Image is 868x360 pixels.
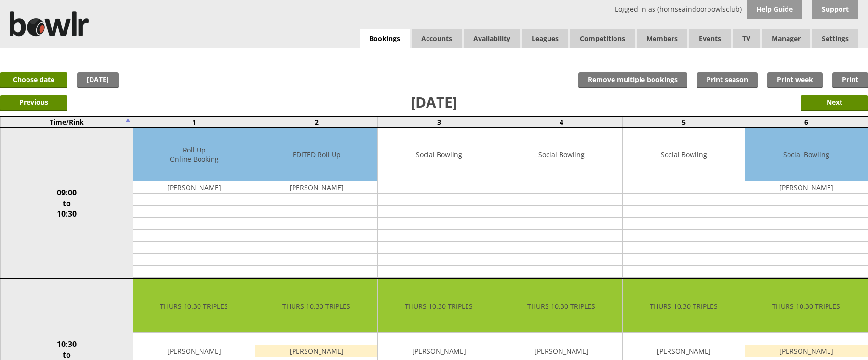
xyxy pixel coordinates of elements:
[832,72,868,88] a: Print
[578,72,687,88] input: Remove multiple bookings
[378,345,500,357] td: [PERSON_NAME]
[378,116,500,127] td: 3
[255,345,377,357] td: [PERSON_NAME]
[133,116,255,127] td: 1
[500,345,622,357] td: [PERSON_NAME]
[689,29,731,48] a: Events
[623,116,745,127] td: 5
[801,95,868,111] input: Next
[77,72,119,88] a: [DATE]
[522,29,568,48] a: Leagues
[745,116,868,127] td: 6
[500,128,622,181] td: Social Bowling
[623,279,745,333] td: THURS 10.30 TRIPLES
[378,128,500,181] td: Social Bowling
[133,345,255,357] td: [PERSON_NAME]
[255,116,378,127] td: 2
[623,345,745,357] td: [PERSON_NAME]
[812,29,858,48] span: Settings
[570,29,635,48] a: Competitions
[745,181,867,194] td: [PERSON_NAME]
[767,72,823,88] a: Print week
[378,279,500,333] td: THURS 10.30 TRIPLES
[500,279,622,333] td: THURS 10.30 TRIPLES
[762,29,810,48] span: Manager
[0,116,133,127] td: Time/Rink
[255,181,377,194] td: [PERSON_NAME]
[464,29,520,48] a: Availability
[412,29,462,48] span: Accounts
[745,345,867,357] td: [PERSON_NAME]
[255,128,377,181] td: EDITED Roll Up
[745,279,867,333] td: THURS 10.30 TRIPLES
[733,29,760,48] span: TV
[500,116,623,127] td: 4
[637,29,687,48] span: Members
[133,279,255,333] td: THURS 10.30 TRIPLES
[623,128,745,181] td: Social Bowling
[255,279,377,333] td: THURS 10.30 TRIPLES
[0,127,133,279] td: 09:00 to 10:30
[360,29,410,49] a: Bookings
[745,128,867,181] td: Social Bowling
[133,128,255,181] td: Roll Up Online Booking
[697,72,758,88] a: Print season
[133,181,255,194] td: [PERSON_NAME]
